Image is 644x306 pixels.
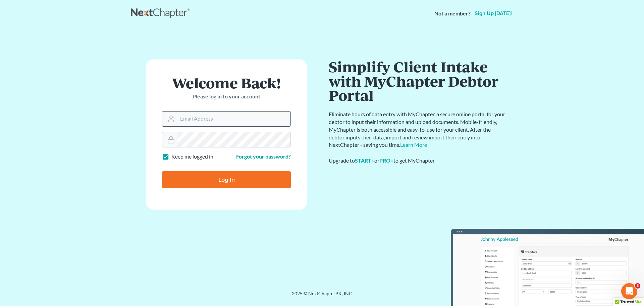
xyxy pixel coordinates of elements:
[635,283,640,289] span: 3
[131,290,513,302] div: 2025 © NextChapterBK, INC
[379,157,393,164] a: PRO+
[621,283,637,299] iframe: Intercom live chat
[162,93,291,100] p: Please log in to your account
[177,112,290,126] input: Email Address
[162,171,291,188] input: Log In
[473,11,513,16] a: Sign up [DATE]!
[162,76,291,90] h1: Welcome Back!
[171,153,213,161] label: Keep me logged in
[236,153,291,160] a: Forgot your password?
[329,59,506,102] h1: Simplify Client Intake with MyChapter Debtor Portal
[355,157,374,164] a: START+
[400,141,427,148] a: Learn More
[329,111,506,149] p: Eliminate hours of data entry with MyChapter, a secure online portal for your debtor to input the...
[434,10,471,17] strong: Not a member?
[329,157,506,165] div: Upgrade to or to get MyChapter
